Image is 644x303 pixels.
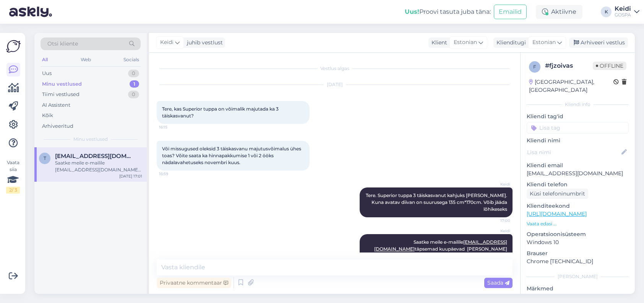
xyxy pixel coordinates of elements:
[122,55,141,65] div: Socials
[184,39,223,47] div: juhib vestlust
[601,7,612,17] div: K
[162,146,302,165] span: Või missugused oleksid 3 täiskasvanu majutusvõimalus ühes toas? Võite saata ka hinnapakkumise 1 v...
[527,137,629,145] p: Kliendi nimi
[42,91,79,98] div: Tiimi vestlused
[157,81,513,88] div: [DATE]
[494,5,527,19] button: Emailid
[55,153,135,160] span: triinu@cristiincrystal.ee
[536,5,582,19] div: Aktiivne
[405,7,491,16] div: Proovi tasuta juba täna:
[527,169,629,178] p: [EMAIL_ADDRESS][DOMAIN_NAME]
[42,70,52,77] div: Uus
[159,124,188,130] span: 16:15
[532,38,556,47] span: Estonian
[374,239,508,266] span: Saatke meile e-mailile täpsemad kuupäevad [PERSON_NAME] Teha teile pakkumise standardt tuppa või ...
[527,122,629,134] input: Lisa tag
[366,192,508,212] span: Tere. Superior tuppa 3 täiskasvanut kahjuks [PERSON_NAME]. Kuna avatav diivan on suurusega 135 cm...
[545,61,593,70] div: # fjzoivas
[527,202,629,210] p: Klienditeekond
[55,160,142,173] div: Saatke meile e-mailile [EMAIL_ADDRESS][DOMAIN_NAME] täpsemad kuupäevad [PERSON_NAME] Teha teile p...
[41,55,49,65] div: All
[527,249,629,257] p: Brauser
[615,6,631,12] div: Keidi
[527,220,629,227] p: Vaata edasi ...
[527,273,629,280] div: [PERSON_NAME]
[160,38,174,47] span: Keidi
[42,112,53,119] div: Kõik
[527,101,629,108] div: Kliendi info
[157,65,513,72] div: Vestlus algas
[42,122,73,130] div: Arhiveeritud
[6,187,20,194] div: 2 / 3
[130,80,139,88] div: 1
[527,148,620,156] input: Lisa nimi
[527,112,629,121] p: Kliendi tag'id
[615,6,639,18] a: KeidiGOSPA
[128,70,139,77] div: 0
[527,189,588,199] div: Küsi telefoninumbrit
[6,159,20,194] div: Vaata siia
[527,210,587,217] a: [URL][DOMAIN_NAME]
[527,285,629,293] p: Märkmed
[527,161,629,169] p: Kliendi email
[157,278,231,288] div: Privaatne kommentaar
[569,37,628,48] div: Arhiveeri vestlus
[527,181,629,189] p: Kliendi telefon
[47,40,78,48] span: Otsi kliente
[529,78,613,94] div: [GEOGRAPHIC_DATA], [GEOGRAPHIC_DATA]
[6,39,21,54] img: Askly Logo
[527,238,629,246] p: Windows 10
[42,101,70,109] div: AI Assistent
[482,228,510,234] span: Keidi
[487,279,509,286] span: Saada
[79,55,92,65] div: Web
[44,155,46,161] span: t
[159,171,188,177] span: 16:59
[593,62,626,70] span: Offline
[119,173,142,179] div: [DATE] 17:01
[162,106,280,119] span: Tere, kas Superior tuppa on võimalik majutada ka 3 täiskasvanut?
[405,8,419,15] b: Uus!
[527,257,629,266] p: Chrome [TECHNICAL_ID]
[428,39,447,47] div: Klient
[482,218,510,223] span: 17:00
[73,136,108,143] span: Minu vestlused
[42,80,82,88] div: Minu vestlused
[128,91,139,98] div: 0
[454,38,477,47] span: Estonian
[482,181,510,187] span: Keidi
[533,64,536,70] span: f
[493,39,526,47] div: Klienditugi
[527,230,629,238] p: Operatsioonisüsteem
[615,12,631,18] div: GOSPA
